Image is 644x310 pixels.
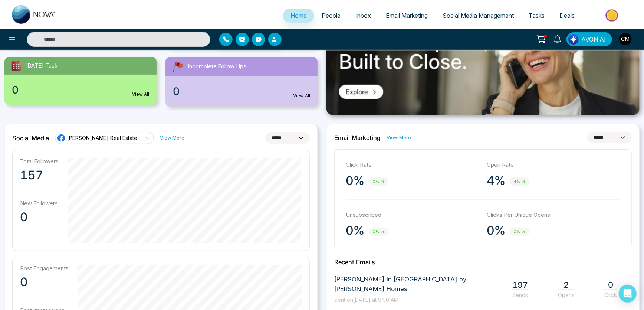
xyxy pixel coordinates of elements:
a: Home [283,9,314,23]
span: Social Media Management [443,12,514,19]
p: Click Rate [346,161,479,169]
a: View All [293,92,310,99]
img: Market-place.gif [586,7,640,24]
img: Nova CRM Logo [12,5,56,24]
img: Lead Flow [568,34,579,45]
a: Tasks [521,9,552,23]
a: Social Media Management [435,9,521,23]
p: Unsubscribed [346,211,479,219]
span: Deals [559,12,575,19]
p: Post Engagements [20,265,69,272]
p: 0 [20,210,59,225]
span: [PERSON_NAME] Real Estate [67,134,137,141]
span: 0 [12,82,19,98]
img: todayTask.svg [10,60,22,72]
a: Deals [552,9,582,23]
span: Inbox [355,12,371,19]
a: People [314,9,348,23]
span: Sent on [DATE] at 9:00 AM [334,297,398,303]
img: followUps.svg [171,60,185,73]
p: 0% [487,223,505,238]
span: 0 [173,84,180,99]
a: Inbox [348,9,378,23]
span: 197 [512,280,528,290]
span: [DATE] Task [25,62,57,70]
div: Open Intercom Messenger [619,285,637,303]
span: 0% [510,228,529,236]
p: 0% [346,173,364,188]
img: User Avatar [619,33,632,45]
span: People [322,12,341,19]
a: Incomplete Follow Ups0View All [161,57,322,107]
p: Total Followers [20,158,59,165]
span: 0% [369,228,388,236]
h2: Recent Emails [334,258,632,266]
a: Email Marketing [378,9,435,23]
p: Open Rate [487,161,620,169]
span: Opens [558,291,575,298]
span: Tasks [529,12,545,19]
span: Home [290,12,307,19]
a: View More [160,134,184,141]
a: View All [132,91,149,98]
h2: Social Media [12,134,49,142]
span: 2 [558,280,575,290]
p: 0 [20,275,69,290]
a: View More [387,134,411,141]
button: AVON AI [566,32,612,46]
span: Email Marketing [386,12,428,19]
span: Sends [512,291,528,298]
h2: Email Marketing [334,134,381,141]
p: 4% [487,173,505,188]
p: Clicks Per Unique Opens [487,211,620,219]
p: 157 [20,168,59,183]
span: 0 [604,280,617,290]
span: 0% [369,177,388,186]
span: AVON AI [581,35,606,44]
span: Click [604,291,617,298]
span: 4% [510,177,529,186]
span: Incomplete Follow Ups [188,62,246,71]
p: 0% [346,223,364,238]
p: New Followers [20,200,59,207]
span: [PERSON_NAME] In [GEOGRAPHIC_DATA] by [PERSON_NAME] Homes [334,275,501,294]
